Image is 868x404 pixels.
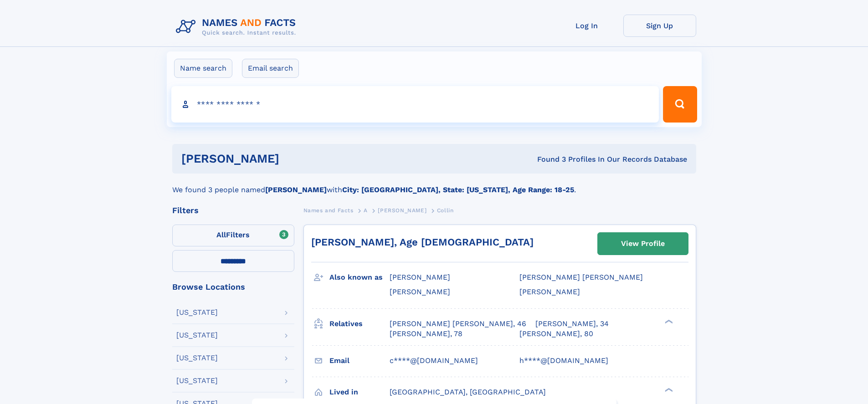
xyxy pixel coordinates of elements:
span: [PERSON_NAME] [519,287,580,296]
div: We found 3 people named with . [172,174,696,195]
a: Names and Facts [303,205,354,216]
div: ❯ [663,387,673,393]
div: [US_STATE] [176,354,218,362]
h3: Lived in [329,384,390,400]
span: [PERSON_NAME] [378,207,426,214]
a: [PERSON_NAME], 80 [519,329,593,339]
span: Collin [437,207,454,214]
div: [US_STATE] [176,377,218,384]
div: [US_STATE] [176,309,218,316]
div: [US_STATE] [176,332,218,339]
a: View Profile [598,233,688,255]
div: Browse Locations [172,283,294,291]
h3: Email [329,353,390,368]
a: [PERSON_NAME] [PERSON_NAME], 46 [390,319,526,329]
span: All [216,230,226,239]
h3: Relatives [329,316,390,332]
a: Log In [550,15,623,37]
button: Search Button [663,86,697,123]
a: A [364,205,368,216]
span: [PERSON_NAME] [390,287,450,296]
div: Found 3 Profiles In Our Records Database [408,154,687,164]
span: A [364,207,368,214]
a: [PERSON_NAME] [378,205,426,216]
label: Filters [172,225,294,246]
label: Name search [174,59,232,78]
b: [PERSON_NAME] [265,185,327,194]
div: ❯ [663,318,673,324]
span: [GEOGRAPHIC_DATA], [GEOGRAPHIC_DATA] [390,388,546,396]
label: Email search [242,59,299,78]
a: [PERSON_NAME], 78 [390,329,462,339]
a: Sign Up [623,15,696,37]
span: [PERSON_NAME] [PERSON_NAME] [519,273,643,281]
span: [PERSON_NAME] [390,273,450,281]
h1: [PERSON_NAME] [181,153,408,164]
a: [PERSON_NAME], 34 [535,319,609,329]
h3: Also known as [329,270,390,285]
div: Filters [172,206,294,215]
input: search input [171,86,659,123]
a: [PERSON_NAME], Age [DEMOGRAPHIC_DATA] [311,236,534,248]
div: View Profile [621,233,665,254]
img: Logo Names and Facts [172,15,303,39]
b: City: [GEOGRAPHIC_DATA], State: [US_STATE], Age Range: 18-25 [342,185,574,194]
